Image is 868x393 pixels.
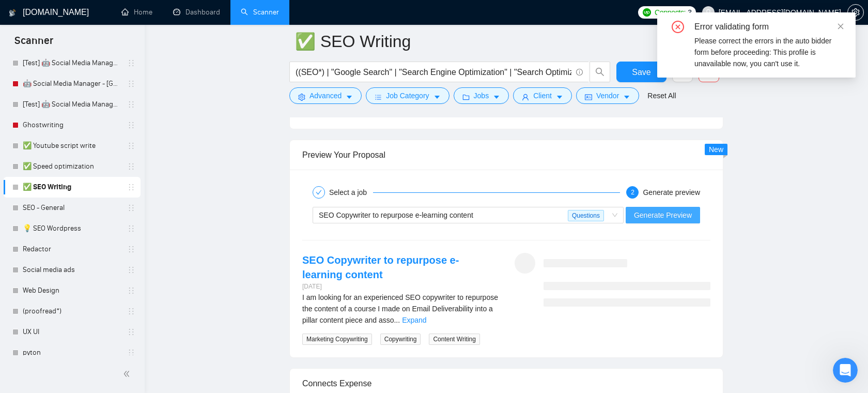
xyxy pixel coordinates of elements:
span: holder [127,349,135,357]
img: upwork-logo.png [643,8,651,17]
span: search [590,67,610,77]
span: user [705,9,712,16]
span: caret-down [556,93,563,101]
a: pyton [23,342,121,363]
span: Connects: [655,7,686,18]
span: check [316,189,322,195]
span: setting [298,93,305,101]
span: holder [127,183,135,191]
a: (proofread*) [23,301,121,322]
button: idcardVendorcaret-down [576,87,639,104]
span: setting [848,8,863,17]
span: Client [533,90,552,101]
span: Content Writing [429,334,479,345]
span: holder [127,245,135,253]
div: I am looking for an experienced SEO copywriter to repurpose the content of a course I made on Ema... [302,292,498,326]
span: caret-down [433,93,441,101]
span: holder [127,266,135,274]
a: [Test] 🤖 Social Media Manager - [GEOGRAPHIC_DATA] [23,94,121,115]
input: Scanner name... [295,28,702,54]
span: 3 [688,7,692,18]
div: Close [188,28,207,47]
a: [Test] 🤖 Social Media Manager - [GEOGRAPHIC_DATA] [23,53,121,73]
span: I am looking for an experienced SEO copywriter to repurpose the content of a course I made on Ema... [302,293,498,324]
span: caret-down [346,93,353,101]
span: holder [127,80,135,88]
div: Select a job [329,186,373,199]
a: SEO Copywriter to repurpose e-learning content [302,254,459,280]
a: dashboardDashboard [173,8,220,17]
span: caret-down [493,93,500,101]
button: Save [616,62,667,82]
span: close [837,23,844,30]
span: holder [127,328,135,336]
button: settingAdvancedcaret-down [289,87,362,104]
div: [DATE] [302,282,498,292]
div: Error validating form [694,21,843,33]
a: 🤖 Social Media Manager - [GEOGRAPHIC_DATA] [23,73,121,94]
a: Redactor [23,239,121,260]
span: holder [127,286,135,295]
span: ... [394,316,400,324]
a: ✅ Youtube script write [23,135,121,156]
span: holder [127,162,135,171]
span: Copywriting [380,334,421,345]
a: UX UI [23,322,121,342]
input: Search Freelance Jobs... [296,66,571,79]
span: user [522,93,529,101]
span: holder [127,224,135,233]
a: ✅ Speed optimization [23,156,121,177]
span: holder [127,59,135,67]
span: Job Category [386,90,429,101]
span: SEO Copywriter to repurpose e-learning content [319,211,473,219]
div: Please correct the errors in the auto bidder form before proceeding: This profile is unavailable ... [694,35,843,69]
span: caret-down [623,93,630,101]
button: Generate Preview [626,207,700,223]
span: Scanner [6,33,61,55]
span: Jobs [474,90,489,101]
span: folder [462,93,470,101]
a: 💡 SEO Wordpress [23,218,121,239]
button: Home [180,28,188,47]
span: idcard [585,93,592,101]
h1: AI Assistant from GigRadar 📡 [35,66,174,75]
a: Expand [402,316,426,324]
span: close-circle [672,21,684,33]
span: Generate Preview [634,209,692,221]
a: Ghostwriting [23,115,121,135]
span: double-left [123,369,133,379]
span: holder [127,307,135,315]
a: searchScanner [241,8,279,17]
a: SEO - General [23,198,121,218]
button: userClientcaret-down [513,87,572,104]
a: Social media ads [23,260,121,280]
span: 2 [631,189,634,196]
span: Vendor [596,90,619,101]
span: holder [127,142,135,150]
button: search [590,62,610,82]
button: setting [847,4,864,21]
span: holder [127,100,135,109]
span: Save [632,66,650,79]
div: Generate preview [643,186,700,199]
img: logo [9,5,16,21]
a: Web Design [23,280,121,301]
a: Reset All [647,90,676,101]
a: setting [847,8,864,17]
span: New [709,145,723,154]
span: Advanced [309,90,342,101]
span: bars [375,93,382,101]
button: barsJob Categorycaret-down [366,87,449,104]
a: homeHome [121,8,152,17]
span: Marketing Copywriting [302,334,372,345]
button: folderJobscaret-down [454,87,509,104]
div: Preview Your Proposal [302,140,710,170]
iframe: Intercom live chat [833,358,858,383]
span: holder [127,121,135,129]
span: holder [127,204,135,212]
span: info-circle [576,69,583,75]
span: Questions [568,210,604,221]
a: ✅ SEO Writing [23,177,121,198]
